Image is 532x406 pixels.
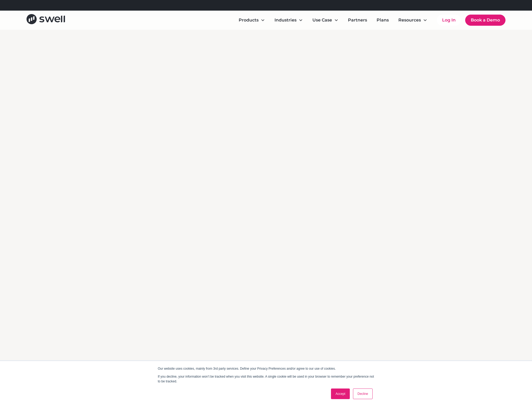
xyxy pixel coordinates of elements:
div: Resources [398,17,421,23]
a: Book a Demo [465,15,505,26]
a: home [27,14,65,26]
p: Our website uses cookies, mainly from 3rd party services. Define your Privacy Preferences and/or ... [158,366,374,371]
div: Products [239,17,259,23]
div: Use Case [312,17,332,23]
p: If you decline, your information won’t be tracked when you visit this website. A single cookie wi... [158,374,374,384]
a: Log In [437,15,461,25]
a: Accept [331,388,350,399]
div: Resources [394,15,431,25]
div: Industries [270,15,307,25]
div: Products [234,15,269,25]
a: Plans [372,15,393,25]
a: Decline [353,388,373,399]
a: Partners [344,15,371,25]
div: Use Case [308,15,343,25]
div: Industries [274,17,296,23]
